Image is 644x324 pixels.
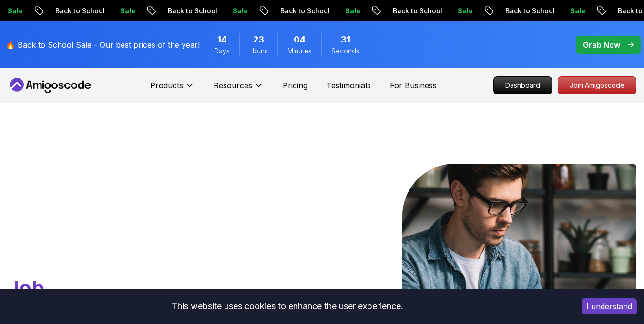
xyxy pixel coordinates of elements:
[150,80,194,99] button: Products
[341,33,350,46] span: 31 Seconds
[8,275,44,300] span: Job
[583,39,620,51] p: Grab Now
[558,76,636,94] a: Join Amigoscode
[296,6,361,16] p: Back to School
[24,6,54,16] p: Sale
[184,6,249,16] p: Back to School
[287,46,312,56] span: Minutes
[7,296,567,317] div: This website uses cookies to enhance the user experience.
[6,39,200,51] p: 🔥 Back to School Sale - Our best prices of the year!
[72,6,136,16] p: Back to School
[217,33,227,46] span: 14 Days
[361,6,392,16] p: Sale
[294,33,306,46] span: 4 Minutes
[494,77,552,94] p: Dashboard
[214,46,230,56] span: Days
[136,6,167,16] p: Sale
[253,33,264,46] span: 23 Hours
[214,80,252,91] p: Resources
[586,6,617,16] p: Sale
[331,46,359,56] span: Seconds
[558,77,636,94] p: Join Amigoscode
[390,80,437,91] a: For Business
[283,80,307,91] a: Pricing
[409,6,474,16] p: Back to School
[327,80,371,91] a: Testimonials
[214,80,264,99] button: Resources
[8,164,261,302] h1: Go From Learning to Hired: Master Java, Spring Boot & Cloud Skills That Get You the
[150,80,183,91] p: Products
[249,46,268,56] span: Hours
[249,6,279,16] p: Sale
[493,76,552,94] a: Dashboard
[582,298,637,314] button: Accept cookies
[474,6,504,16] p: Sale
[521,6,586,16] p: Back to School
